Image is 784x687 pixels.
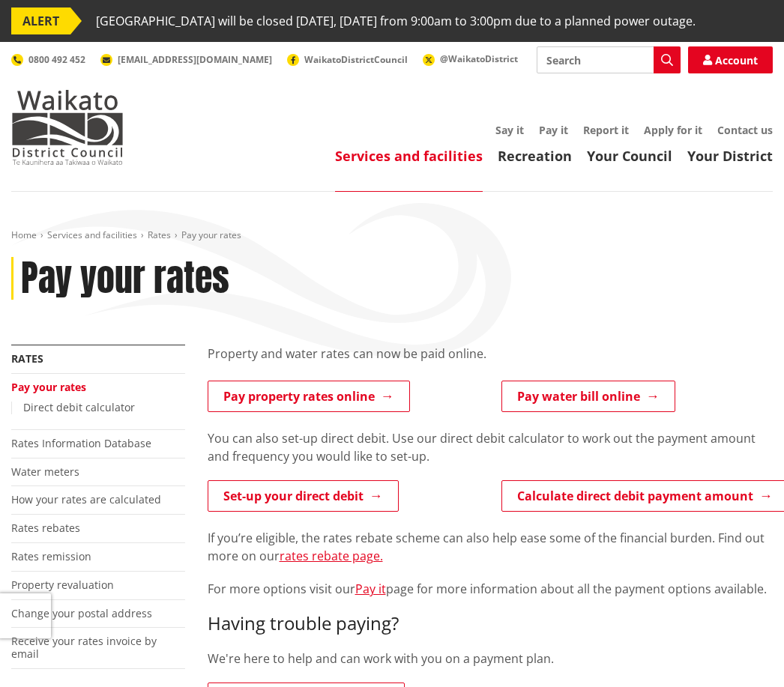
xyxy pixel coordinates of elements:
p: If you’re eligible, the rates rebate scheme can also help ease some of the financial burden. Find... [208,529,774,565]
a: Say it [495,123,524,137]
a: Pay property rates online [208,381,410,412]
span: ALERT [11,7,70,34]
a: Set-up your direct debit [208,480,399,512]
a: Pay water bill online [501,381,675,412]
a: Change your postal address [11,606,152,620]
a: Services and facilities [47,229,137,241]
a: Report it [583,123,629,137]
a: Apply for it [644,123,702,137]
a: Your District [687,147,773,165]
a: Property revaluation [11,578,114,592]
a: Rates remission [11,549,91,563]
a: rates rebate page. [280,548,383,564]
p: We're here to help and can work with you on a payment plan. [208,650,774,668]
img: Waikato District Council - Te Kaunihera aa Takiwaa o Waikato [11,90,124,165]
h3: Having trouble paying? [208,613,774,635]
a: 0800 492 452 [11,53,85,66]
span: @WaikatoDistrict [440,52,518,65]
a: Pay it [539,123,568,137]
a: Your Council [587,147,672,165]
a: Rates Information Database [11,436,151,450]
a: Water meters [11,464,79,479]
a: [EMAIL_ADDRESS][DOMAIN_NAME] [100,53,272,66]
a: Receive your rates invoice by email [11,634,157,661]
a: Contact us [717,123,773,137]
a: Account [688,46,773,73]
input: Search input [537,46,681,73]
a: Services and facilities [335,147,483,165]
a: Pay your rates [11,380,86,394]
span: [GEOGRAPHIC_DATA] will be closed [DATE], [DATE] from 9:00am to 3:00pm due to a planned power outage. [96,7,696,34]
span: [EMAIL_ADDRESS][DOMAIN_NAME] [118,53,272,66]
a: How your rates are calculated [11,492,161,506]
a: WaikatoDistrictCouncil [287,53,408,66]
span: WaikatoDistrictCouncil [304,53,408,66]
p: For more options visit our page for more information about all the payment options available. [208,580,774,598]
span: 0800 492 452 [28,53,85,66]
a: Rates [11,351,43,366]
a: Pay it [355,581,386,597]
span: Pay your rates [181,229,241,241]
a: Home [11,229,37,241]
a: Rates rebates [11,521,80,535]
h1: Pay your rates [21,257,229,300]
a: Direct debit calculator [23,400,135,414]
a: Recreation [498,147,572,165]
a: Rates [148,229,171,241]
nav: breadcrumb [11,229,773,242]
a: @WaikatoDistrict [423,52,518,65]
p: You can also set-up direct debit. Use our direct debit calculator to work out the payment amount ... [208,429,774,465]
div: Property and water rates can now be paid online. [208,345,774,381]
